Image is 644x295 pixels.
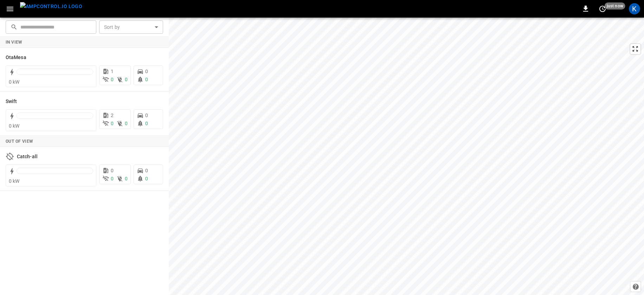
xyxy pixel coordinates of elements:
h6: Swift [6,98,17,105]
span: 0 [145,121,148,126]
strong: In View [6,40,22,45]
span: 0 [145,168,148,173]
span: 0 [145,176,148,181]
span: 0 kW [9,178,20,184]
span: 0 [145,113,148,118]
div: profile-icon [629,3,640,14]
h6: Catch-all [17,153,38,161]
span: 1 [111,69,114,74]
span: 0 [125,77,128,82]
span: 0 [145,77,148,82]
button: set refresh interval [597,3,608,14]
canvas: Map [169,18,644,295]
span: 0 kW [9,79,20,85]
span: 0 [125,121,128,126]
span: 0 [111,77,114,82]
span: 0 [145,69,148,74]
span: 0 [111,168,114,173]
span: just now [605,2,625,9]
strong: Out of View [6,139,33,144]
img: ampcontrol.io logo [20,2,82,11]
span: 0 [111,176,114,181]
span: 2 [111,113,114,118]
span: 0 [111,121,114,126]
span: 0 kW [9,123,20,129]
h6: OtaMesa [6,54,26,62]
span: 0 [125,176,128,181]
